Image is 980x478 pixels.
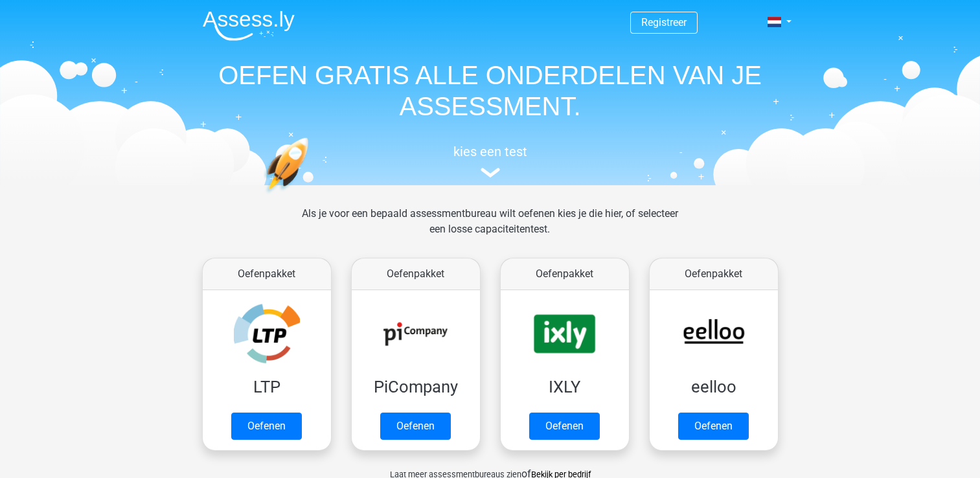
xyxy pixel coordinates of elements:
[380,413,451,440] a: Oefenen
[264,137,359,255] img: oefenen
[641,16,687,28] a: Registreer
[481,168,500,177] img: assessment
[529,413,600,440] a: Oefenen
[678,413,749,440] a: Oefenen
[192,144,788,178] a: kies een test
[231,413,302,440] a: Oefenen
[192,144,788,159] h5: kies een test
[192,60,788,122] h1: OEFEN GRATIS ALLE ONDERDELEN VAN JE ASSESSMENT.
[203,10,295,41] img: Assessly
[291,206,689,253] div: Als je voor een bepaald assessmentbureau wilt oefenen kies je die hier, of selecteer een losse ca...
